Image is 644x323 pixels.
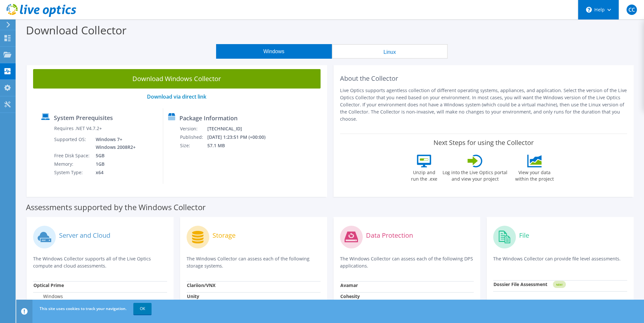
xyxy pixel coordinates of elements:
button: Linux [332,44,448,59]
td: [TECHNICAL_ID] [207,125,274,133]
label: Next Steps for using the Collector [433,139,534,147]
label: Windows [33,293,63,300]
label: File [519,232,529,239]
strong: Clariion/VNX [187,282,215,288]
label: Server and Cloud [59,232,110,239]
label: Assessments supported by the Windows Collector [26,204,206,210]
td: 1GB [91,160,137,168]
label: Data Protection [366,232,413,239]
td: 5GB [91,151,137,160]
label: System Prerequisites [54,114,113,121]
svg: \n [586,7,592,13]
td: [DATE] 1:23:51 PM (+00:00) [207,133,274,141]
label: Requires .NET V4.7.2+ [54,125,102,132]
strong: Optical Prime [33,282,64,288]
td: Memory: [54,160,91,168]
td: x64 [91,168,137,177]
p: The Windows Collector supports all of the Live Optics compute and cloud assessments. [33,255,167,269]
span: This site uses cookies to track your navigation. [40,306,127,311]
td: Published: [180,133,207,141]
label: Package Information [179,115,237,121]
p: The Windows Collector can provide file level assessments. [493,255,627,269]
span: CC [626,5,637,15]
p: Live Optics supports agentless collection of different operating systems, appliances, and applica... [340,87,627,123]
h2: About the Collector [340,75,627,82]
td: System Type: [54,168,91,177]
label: Storage [213,232,236,239]
label: Download Collector [26,23,127,38]
td: Size: [180,141,207,150]
td: Windows 7+ Windows 2008R2+ [91,135,137,151]
p: The Windows Collector can assess each of the following storage systems. [187,255,321,269]
a: OK [133,303,152,315]
td: 57.1 MB [207,141,274,150]
p: The Windows Collector can assess each of the following DPS applications. [340,255,474,269]
a: Download via direct link [147,93,206,100]
label: View your data within the project [511,167,558,182]
label: Log into the Live Optics portal and view your project [442,167,508,182]
td: Free Disk Space: [54,151,91,160]
strong: Unity [187,293,199,299]
strong: Cohesity [340,293,360,299]
a: Download Windows Collector [33,69,321,89]
strong: Dossier File Assessment [493,281,547,287]
label: Unzip and run the .exe [409,167,439,182]
td: Supported OS: [54,135,91,151]
td: Version: [180,125,207,133]
button: Windows [216,44,332,59]
tspan: NEW! [556,283,563,286]
strong: Avamar [340,282,358,288]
